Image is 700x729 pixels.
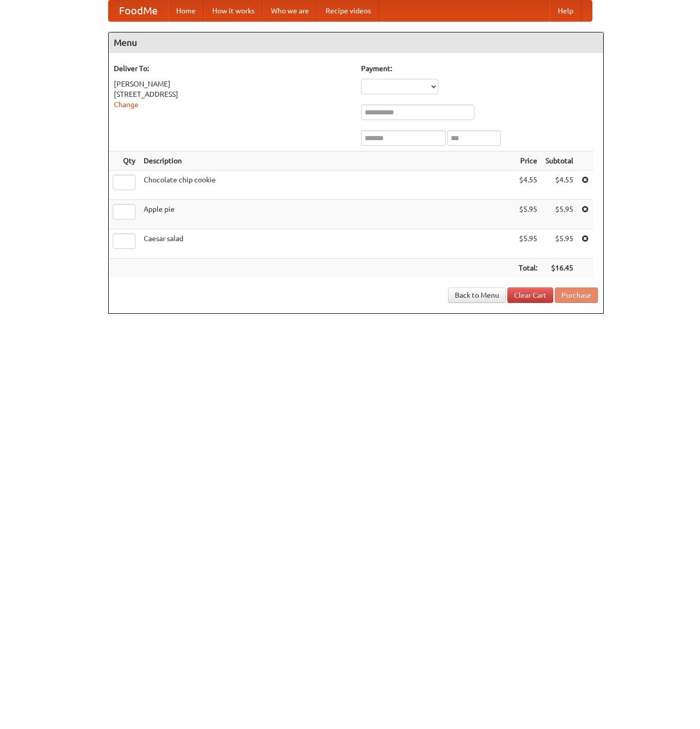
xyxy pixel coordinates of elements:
[109,151,140,171] th: Qty
[114,79,351,89] div: [PERSON_NAME]
[448,287,506,303] a: Back to Menu
[541,259,577,278] th: $16.45
[541,171,577,200] td: $4.55
[140,229,515,259] td: Caesar salad
[140,200,515,229] td: Apple pie
[114,63,351,74] h5: Deliver To:
[555,287,598,303] button: Purchase
[263,1,317,21] a: Who we are
[361,63,598,74] h5: Payment:
[140,171,515,200] td: Chocolate chip cookie
[515,200,541,229] td: $5.95
[168,1,204,21] a: Home
[114,89,351,99] div: [STREET_ADDRESS]
[515,151,541,171] th: Price
[114,100,139,109] a: Change
[109,32,603,53] h4: Menu
[109,1,168,21] a: FoodMe
[317,1,379,21] a: Recipe videos
[541,229,577,259] td: $5.95
[204,1,263,21] a: How it works
[507,287,553,303] a: Clear Cart
[515,171,541,200] td: $4.55
[515,229,541,259] td: $5.95
[515,259,541,278] th: Total:
[550,1,582,21] a: Help
[140,151,515,171] th: Description
[541,151,577,171] th: Subtotal
[541,200,577,229] td: $5.95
